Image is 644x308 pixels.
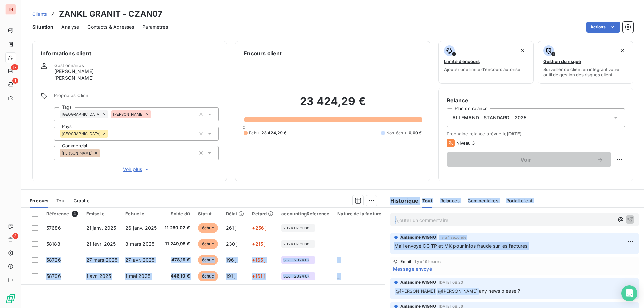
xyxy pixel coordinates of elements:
div: Référence [46,211,78,217]
span: Voir plus [123,166,150,173]
span: [PERSON_NAME] [54,68,94,75]
div: Solde dû [165,211,190,217]
span: 58796 [46,273,61,279]
div: accountingReference [281,211,329,217]
span: 230 j [226,241,238,247]
span: 2024 07 20884-1 [283,242,313,246]
span: 261 j [226,225,237,231]
span: Non-échu [386,130,406,136]
span: @ [PERSON_NAME] [395,288,436,295]
span: Relances [440,198,460,203]
span: En cours [30,198,48,203]
span: 3 [12,233,18,239]
span: 23 424,29 € [261,130,287,136]
span: Commentaires [468,198,498,203]
img: Logo LeanPay [5,293,16,304]
span: Voir [455,157,597,162]
span: échue [198,255,218,265]
div: Nature de la facture [337,211,381,217]
span: any news please ? [479,288,520,294]
span: Tout [56,198,66,203]
span: 478,19 € [165,257,190,263]
a: Clients [32,11,47,17]
span: 4 [72,211,78,217]
span: _ [337,241,339,247]
button: Voir [447,152,611,167]
input: Ajouter une valeur [108,131,114,137]
span: [DATE] [507,131,522,136]
button: Limite d’encoursAjouter une limite d’encours autorisé [438,41,534,84]
span: Amandine WIGNO [400,234,436,240]
h6: Informations client [41,49,219,57]
span: +161 j [252,273,265,279]
span: +165 j [252,257,265,263]
span: [PERSON_NAME] [54,75,94,81]
span: _ [337,257,339,263]
span: échue [198,223,218,233]
div: TH [5,4,16,15]
span: il y a 1 seconde [439,235,466,239]
span: 8 mars 2025 [125,241,154,247]
h6: Relance [447,96,625,104]
div: Statut [198,211,218,217]
span: Analyse [61,24,79,30]
span: [PERSON_NAME] [113,112,144,116]
span: Message envoyé [393,265,432,272]
span: Contacts & Adresses [87,24,134,30]
div: Échue le [125,211,157,217]
h6: Historique [385,197,419,205]
span: Situation [32,24,53,30]
span: Limite d’encours [444,59,480,64]
span: SEJ - 2024 07 208 [283,258,313,262]
input: Ajouter une valeur [100,150,105,156]
h3: ZANKL GRANIT - CZAN07 [59,8,162,20]
span: +256 j [252,225,266,231]
span: [GEOGRAPHIC_DATA] [62,112,101,116]
span: Portail client [506,198,532,203]
span: Clients [32,11,47,17]
span: Niveau 3 [456,140,475,146]
span: 26 janv. 2025 [125,225,157,231]
span: 2024 07 20884-1 [283,226,313,230]
div: Délai [226,211,244,217]
span: Ajouter une limite d’encours autorisé [444,67,520,72]
span: 0,00 € [409,130,422,136]
span: Graphe [74,198,90,203]
span: 27 avr. 2025 [125,257,154,263]
span: +215 j [252,241,265,247]
span: Paramètres [142,24,168,30]
input: Ajouter une valeur [151,111,157,117]
span: 58188 [46,241,60,247]
span: Amandine WIGNO [400,279,436,285]
span: 57686 [46,225,61,231]
span: 27 mars 2025 [86,257,118,263]
span: Gestion du risque [543,59,581,64]
span: Mail envoyé CC TP et MK pour infos fraude sur les factures. [394,243,529,249]
span: [DATE] 08:20 [439,280,463,284]
span: _ [337,273,339,279]
span: Tout [422,198,432,203]
span: 196 j [226,257,237,263]
div: Émise le [86,211,118,217]
span: échue [198,239,218,249]
button: Gestion du risqueSurveiller ce client en intégrant votre outil de gestion des risques client. [538,41,633,84]
button: Voir plus [54,166,219,173]
span: 58726 [46,257,61,263]
span: Propriétés Client [54,93,219,102]
div: Retard [252,211,273,217]
span: Email [400,260,411,264]
div: Open Intercom Messenger [621,285,637,301]
span: Surveiller ce client en intégrant votre outil de gestion des risques client. [543,67,628,77]
h6: Encours client [244,49,282,57]
span: il y a 19 heures [414,260,440,264]
h2: 23 424,29 € [244,95,422,115]
span: échue [198,271,218,281]
span: 17 [11,64,18,70]
span: SEJ - 2024 07 208 [283,274,313,278]
span: 1 [12,78,18,84]
span: @ [PERSON_NAME] [437,288,479,295]
span: 11 250,02 € [165,225,190,231]
span: 0 [243,125,245,130]
span: [GEOGRAPHIC_DATA] [62,132,101,136]
span: Échu [249,130,259,136]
